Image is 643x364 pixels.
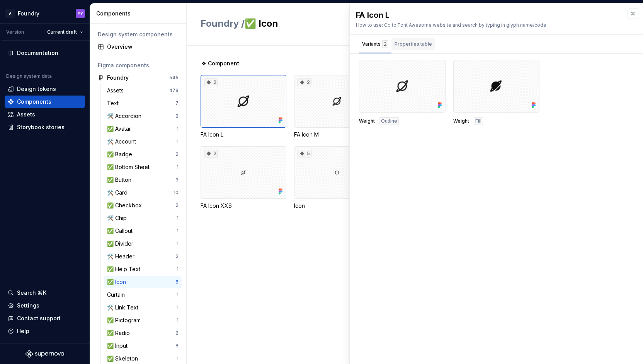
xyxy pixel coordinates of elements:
div: ✅ Input [107,342,131,350]
span: Foundry / [201,18,245,29]
div: A [5,9,15,18]
div: ✅ Help Text [107,265,143,273]
div: Design system data [6,73,52,79]
span: ❖ Component [201,60,239,67]
div: 1 [177,126,179,132]
div: 6 [175,279,179,285]
div: 2 [175,253,179,260]
div: Storybook stories [17,123,65,131]
div: 1 [177,355,179,362]
a: Design tokens [5,83,85,95]
div: ✅ Divider [107,240,136,248]
div: ✅ Button [107,176,134,184]
div: 1 [177,241,179,247]
a: Documentation [5,47,85,59]
a: Storybook stories [5,121,85,133]
a: Text7 [104,97,182,109]
div: Variants [362,40,388,48]
div: Curtain [107,291,128,299]
div: How to use: Go to Font Awesome website and search by typing in glyph name/code [356,22,620,28]
div: 1 [177,266,179,272]
div: Components [17,98,51,106]
div: Overview [107,43,179,51]
div: Contact support [17,314,61,322]
a: ✅ Checkbox2 [104,199,182,212]
a: 🛠️ Chip1 [104,212,182,224]
a: 🛠️ Account1 [104,135,182,148]
div: Design system components [98,31,179,38]
button: Search ⌘K [5,287,85,299]
div: Assets [107,87,127,94]
a: Assets479 [104,84,182,97]
div: 2 [298,79,311,86]
div: Search ⌘K [17,289,46,297]
div: Documentation [17,49,58,57]
a: 🛠️ Card10 [104,186,182,199]
div: ✅ Bottom Sheet [107,163,153,171]
div: 🛠️ Account [107,138,139,145]
div: 1 [177,304,179,311]
button: Help [5,325,85,337]
div: 2FA Icon XXS [201,146,286,210]
div: 1 [177,228,179,234]
div: FA Icon L [356,10,620,21]
div: Foundry [18,10,39,17]
div: 1 [177,215,179,221]
button: Contact support [5,312,85,325]
a: Curtain1 [104,289,182,301]
div: 5Icon [294,146,380,210]
a: 🛠️ Header2 [104,250,182,263]
div: 2 [204,150,218,157]
a: Foundry545 [95,72,182,84]
div: 1 [177,164,179,170]
div: 2 [175,202,179,208]
span: Outline [381,118,397,124]
a: ✅ Icon6 [104,276,182,288]
a: ✅ Divider1 [104,238,182,250]
a: ✅ Input8 [104,340,182,352]
div: Help [17,327,29,335]
div: FA Icon L [201,131,286,138]
div: 🛠️ Accordion [107,112,145,120]
button: Current draft [44,27,87,38]
div: ✅ Icon [107,278,129,286]
div: Foundry [107,74,129,82]
div: 1 [177,138,179,145]
div: Assets [17,111,35,118]
div: 1 [177,317,179,323]
div: Text [107,99,122,107]
div: 🛠️ Link Text [107,304,141,311]
div: Properties table [395,40,432,48]
div: Figma components [98,62,179,69]
span: Fill [475,118,481,124]
h2: ✅ Icon [201,17,519,30]
div: 3 [175,177,179,183]
a: ✅ Radio2 [104,327,182,339]
div: Icon [294,202,380,210]
svg: Supernova Logo [26,350,64,358]
div: 5 [298,150,311,157]
a: ✅ Callout1 [104,225,182,237]
div: 8 [175,343,179,349]
div: 🛠️ Chip [107,214,130,222]
div: Design tokens [17,85,56,93]
div: ✅ Pictogram [107,316,144,324]
div: ✅ Skeleton [107,355,141,362]
div: 7 [175,100,179,106]
span: Weight [359,118,375,124]
div: Components [96,10,183,17]
div: 🛠️ Card [107,189,131,197]
div: 2 [382,40,388,48]
a: ✅ Bottom Sheet1 [104,161,182,173]
a: ✅ Pictogram1 [104,314,182,326]
a: ✅ Help Text1 [104,263,182,275]
div: FA Icon XXS [201,202,286,210]
div: YY [78,10,83,17]
div: ✅ Avatar [107,125,134,133]
a: 🛠️ Link Text1 [104,301,182,314]
div: ✅ Checkbox [107,202,145,209]
div: 2 [175,151,179,157]
div: 479 [169,87,179,94]
div: ✅ Badge [107,150,135,158]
